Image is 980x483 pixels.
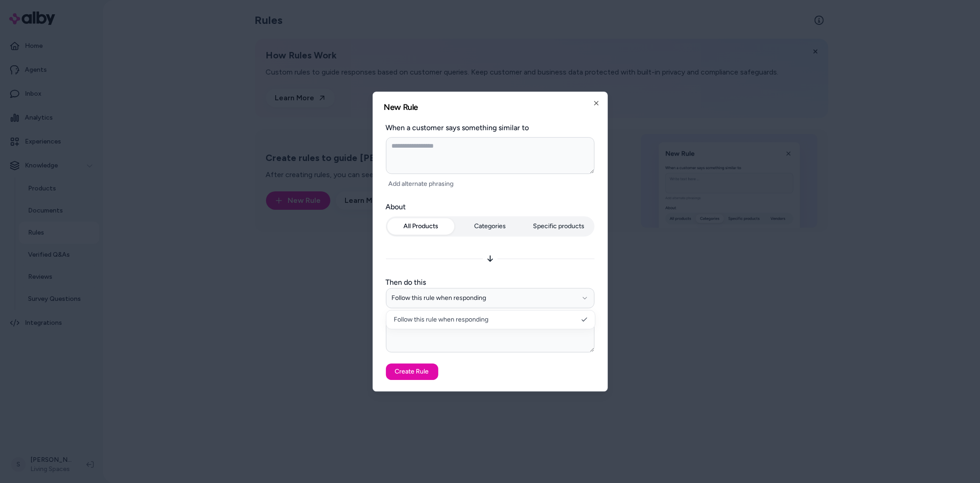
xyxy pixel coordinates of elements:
[386,201,595,213] label: About
[457,218,524,235] button: Categories
[526,218,593,235] button: Specific products
[386,178,457,190] button: Add alternate phrasing
[386,277,595,288] label: Then do this
[394,315,488,324] span: Follow this rule when responding
[386,122,595,133] label: When a customer says something similar to
[388,218,455,235] button: All Products
[386,363,438,380] button: Create Rule
[384,103,596,111] h2: New Rule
